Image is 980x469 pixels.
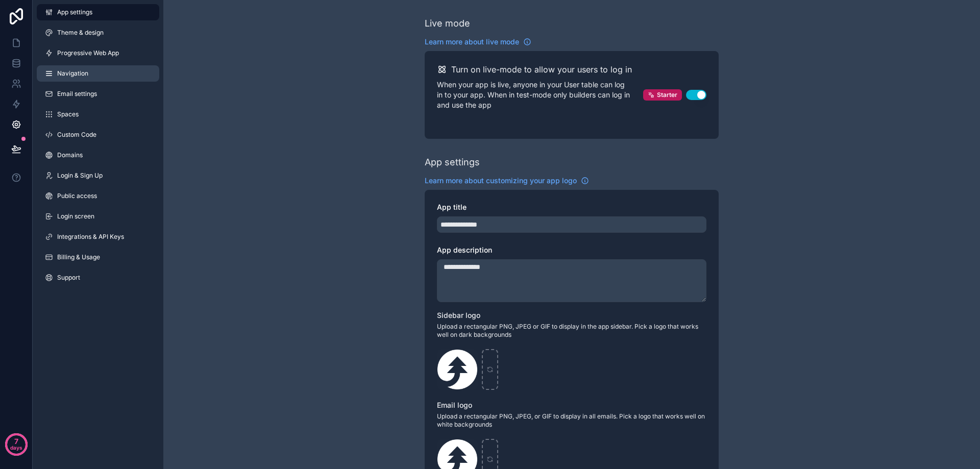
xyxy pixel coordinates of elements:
span: Login & Sign Up [57,171,103,180]
div: App settings [425,155,480,169]
a: Billing & Usage [37,249,159,265]
span: Email settings [57,90,97,98]
span: Integrations & API Keys [57,233,124,241]
span: Theme & design [57,29,104,37]
a: Learn more about customizing your app logo [425,176,589,186]
a: Domains [37,147,159,163]
a: Integrations & API Keys [37,229,159,245]
a: Theme & design [37,24,159,41]
a: Login screen [37,208,159,225]
a: Public access [37,188,159,204]
span: Domains [57,151,83,159]
div: Live mode [425,16,470,31]
span: App description [437,245,492,254]
p: When your app is live, anyone in your User table can log in to your app. When in test-mode only b... [437,80,643,110]
span: Starter [657,91,677,99]
span: Spaces [57,110,79,118]
p: days [10,440,22,455]
span: Login screen [57,212,94,220]
span: Navigation [57,69,88,78]
span: Email logo [437,401,472,409]
span: Learn more about live mode [425,37,519,47]
span: Learn more about customizing your app logo [425,176,577,186]
span: Progressive Web App [57,49,119,57]
a: Navigation [37,65,159,82]
span: Billing & Usage [57,253,100,261]
a: Learn more about live mode [425,37,531,47]
span: Upload a rectangular PNG, JPEG or GIF to display in the app sidebar. Pick a logo that works well ... [437,323,706,339]
a: Progressive Web App [37,45,159,61]
a: Custom Code [37,127,159,143]
a: Email settings [37,86,159,102]
p: 7 [14,436,18,447]
span: Support [57,274,80,282]
span: Public access [57,192,97,200]
a: Spaces [37,106,159,122]
span: App settings [57,8,92,16]
a: Login & Sign Up [37,167,159,184]
span: Upload a rectangular PNG, JPEG, or GIF to display in all emails. Pick a logo that works well on w... [437,412,706,429]
h2: Turn on live-mode to allow your users to log in [451,63,632,76]
span: Custom Code [57,131,96,139]
a: App settings [37,4,159,20]
span: Sidebar logo [437,311,480,319]
a: Support [37,269,159,286]
span: App title [437,203,467,211]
